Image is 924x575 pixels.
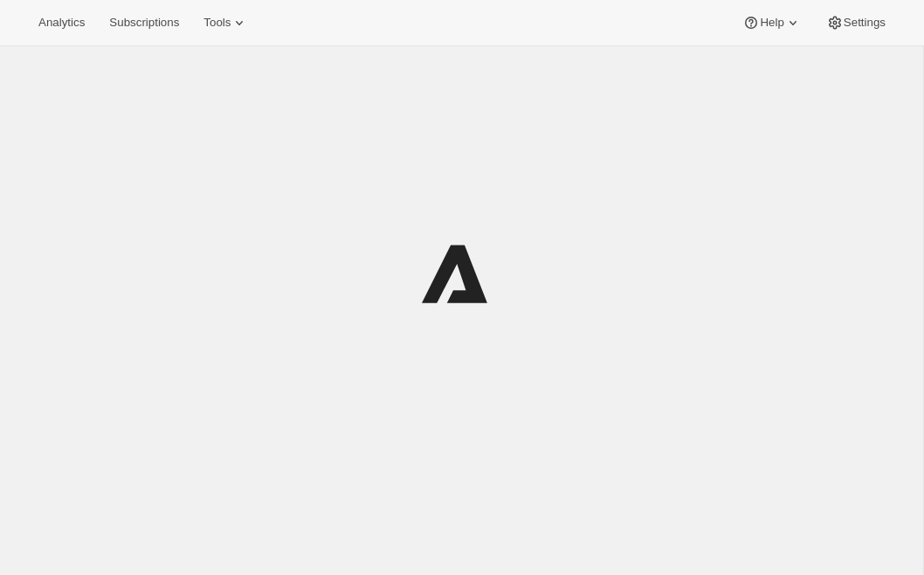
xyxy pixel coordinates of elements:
[732,10,811,35] button: Help
[38,16,85,30] span: Analytics
[844,16,886,30] span: Settings
[109,16,179,30] span: Subscriptions
[28,10,95,35] button: Analytics
[99,10,190,35] button: Subscriptions
[816,10,896,35] button: Settings
[193,10,259,35] button: Tools
[203,16,231,30] span: Tools
[760,16,783,30] span: Help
